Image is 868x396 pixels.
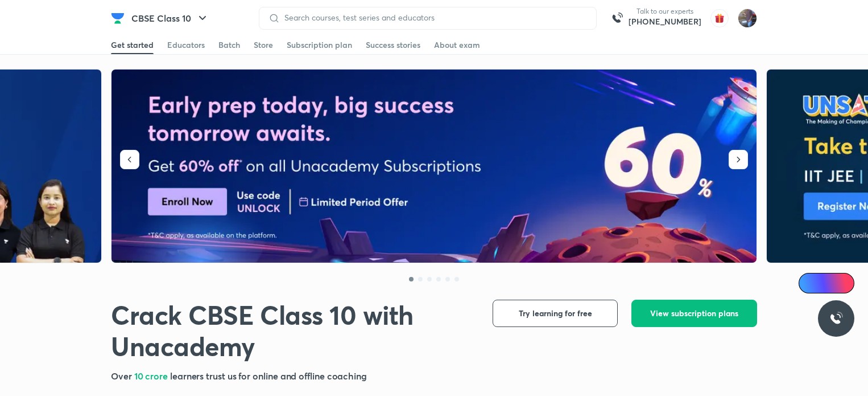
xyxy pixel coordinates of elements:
a: Get started [111,36,154,54]
a: Store [254,36,273,54]
span: Ai Doubts [817,279,848,288]
img: ttu [829,312,843,325]
a: Batch [218,36,240,54]
a: Educators [167,36,205,54]
button: Try learning for free [493,300,618,327]
img: avatar [710,9,729,27]
a: Subscription plan [287,36,352,54]
span: Try learning for free [519,308,592,319]
img: Company Logo [111,11,125,25]
a: Success stories [366,36,420,54]
span: View subscription plans [650,308,738,319]
h1: Crack CBSE Class 10 with Unacademy [111,300,474,362]
div: Store [254,39,273,51]
img: call-us [606,7,629,30]
button: View subscription plans [631,300,757,327]
img: Akash Medha [738,9,757,28]
span: Over [111,370,134,382]
div: Subscription plan [287,39,352,51]
a: Ai Doubts [799,273,854,293]
div: Get started [111,39,154,51]
button: CBSE Class 10 [125,7,216,30]
div: Batch [218,39,240,51]
div: Success stories [366,39,420,51]
p: Talk to our experts [629,7,701,16]
img: Icon [805,279,815,288]
span: 10 crore [134,370,170,382]
div: Educators [167,39,205,51]
span: learners trust us for online and offline coaching [170,370,367,382]
div: About exam [434,39,480,51]
a: [PHONE_NUMBER] [629,16,701,27]
input: Search courses, test series and educators [280,13,587,22]
a: About exam [434,36,480,54]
